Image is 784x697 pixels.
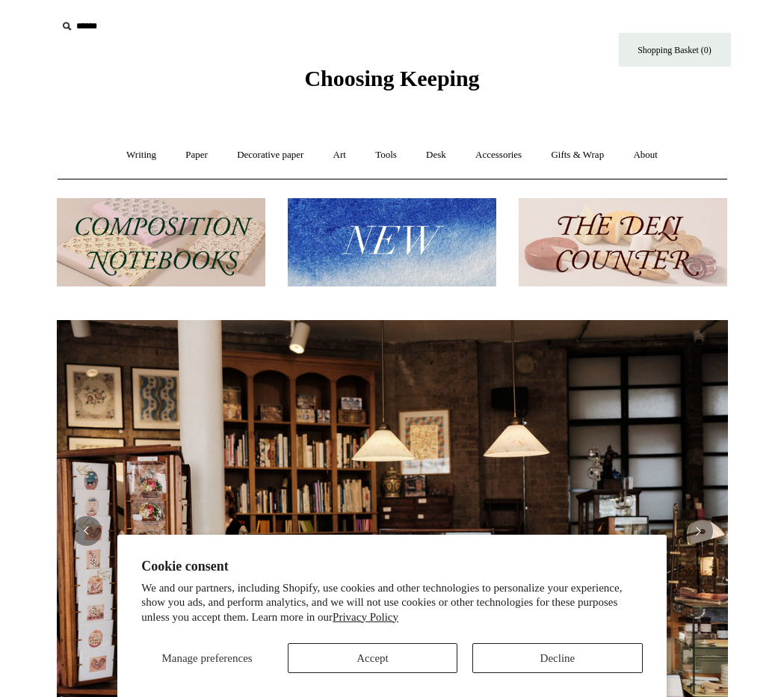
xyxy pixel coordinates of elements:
a: Tools [362,135,410,175]
p: We and our partners, including Shopify, use cookies and other technologies to personalize your ex... [141,581,642,625]
a: Gifts & Wrap [537,135,617,175]
a: Accessories [462,135,535,175]
img: The Deli Counter [519,198,727,287]
a: Choosing Keeping [304,78,479,88]
button: Previous [72,516,102,546]
a: Shopping Basket (0) [619,33,731,67]
a: About [620,135,671,175]
span: Manage preferences [161,652,252,664]
button: Decline [472,643,642,673]
button: Next [683,516,713,546]
img: 202302 Composition ledgers.jpg__PID:69722ee6-fa44-49dd-a067-31375e5d54ec [57,198,265,287]
a: Writing [113,135,170,175]
a: Paper [172,135,221,175]
button: Accept [288,643,457,673]
h2: Cookie consent [141,559,642,574]
a: Art [320,135,359,175]
a: Decorative paper [223,135,317,175]
img: New.jpg__PID:f73bdf93-380a-4a35-bcfe-7823039498e1 [288,198,496,287]
button: Manage preferences [141,643,272,673]
a: Privacy Policy [333,611,398,623]
span: Choosing Keeping [304,66,479,90]
a: Desk [413,135,460,175]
